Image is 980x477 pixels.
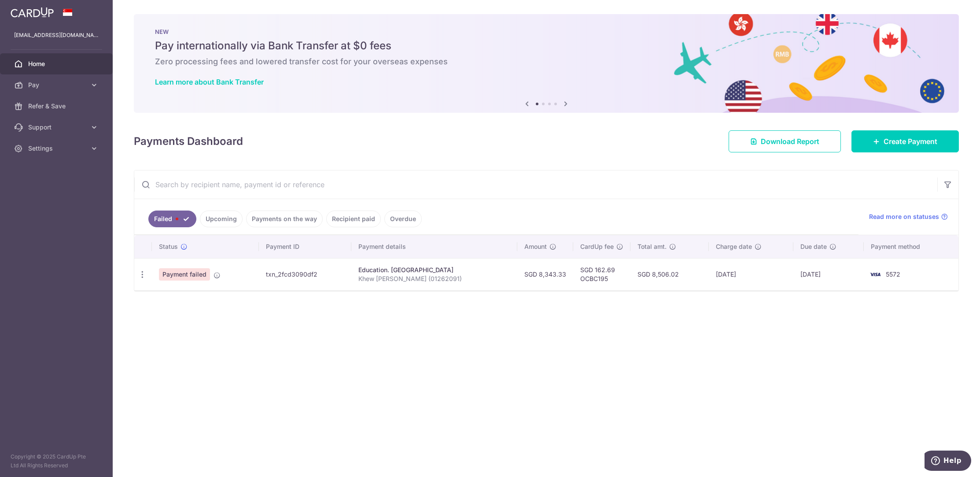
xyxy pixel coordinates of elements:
[11,7,54,18] img: CardUp
[384,211,422,227] a: Overdue
[246,211,323,227] a: Payments on the way
[851,130,959,152] a: Create Payment
[259,235,351,258] th: Payment ID
[148,211,196,227] a: Failed
[866,269,884,280] img: Bank Card
[884,136,937,147] span: Create Payment
[716,242,752,251] span: Charge date
[134,170,937,199] input: Search by recipient name, payment id or reference
[864,235,958,258] th: Payment method
[28,144,86,153] span: Settings
[573,258,630,290] td: SGD 162.69 OCBC195
[358,266,510,274] div: Education. [GEOGRAPHIC_DATA]
[580,242,614,251] span: CardUp fee
[326,211,381,227] a: Recipient paid
[517,258,573,290] td: SGD 8,343.33
[28,81,86,89] span: Pay
[358,274,510,283] p: Khew [PERSON_NAME] (01262091)
[524,242,547,251] span: Amount
[761,136,819,147] span: Download Report
[869,212,939,221] span: Read more on statuses
[155,28,938,35] p: NEW
[630,258,709,290] td: SGD 8,506.02
[800,242,827,251] span: Due date
[134,133,243,149] h4: Payments Dashboard
[28,59,86,68] span: Home
[709,258,793,290] td: [DATE]
[155,39,938,53] h5: Pay internationally via Bank Transfer at $0 fees
[134,14,959,113] img: Bank transfer banner
[28,102,86,111] span: Refer & Save
[28,123,86,132] span: Support
[155,78,264,86] a: Learn more about Bank Transfer
[925,451,971,473] iframe: Opens a widget where you can find more information
[351,235,517,258] th: Payment details
[869,212,948,221] a: Read more on statuses
[200,211,243,227] a: Upcoming
[159,268,210,281] span: Payment failed
[793,258,864,290] td: [DATE]
[155,56,938,67] h6: Zero processing fees and lowered transfer cost for your overseas expenses
[259,258,351,290] td: txn_2fcd3090df2
[637,242,667,251] span: Total amt.
[159,242,178,251] span: Status
[886,270,900,278] span: 5572
[729,130,841,152] a: Download Report
[14,31,99,40] p: [EMAIL_ADDRESS][DOMAIN_NAME]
